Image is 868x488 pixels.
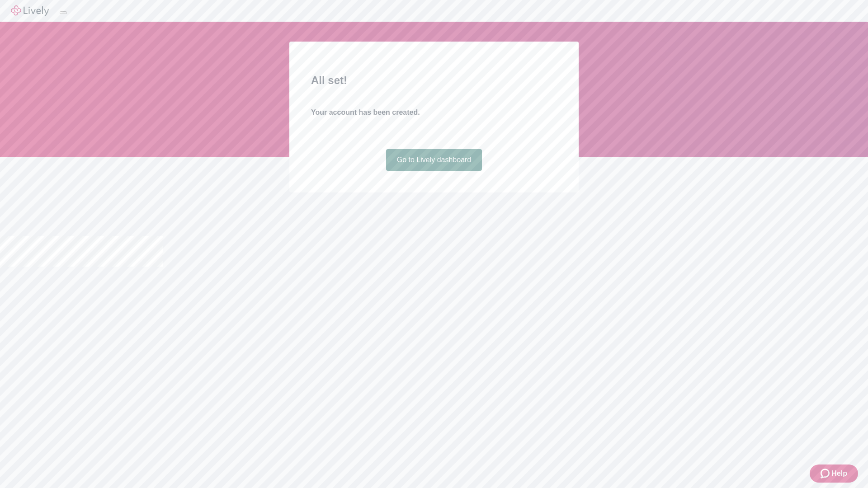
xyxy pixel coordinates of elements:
[11,5,49,16] img: Lively
[810,465,858,483] button: Zendesk support iconHelp
[821,468,831,479] svg: Zendesk support icon
[831,468,847,479] span: Help
[386,149,482,171] a: Go to Lively dashboard
[311,72,557,89] h2: All set!
[60,11,67,14] button: Log out
[311,107,557,118] h4: Your account has been created.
